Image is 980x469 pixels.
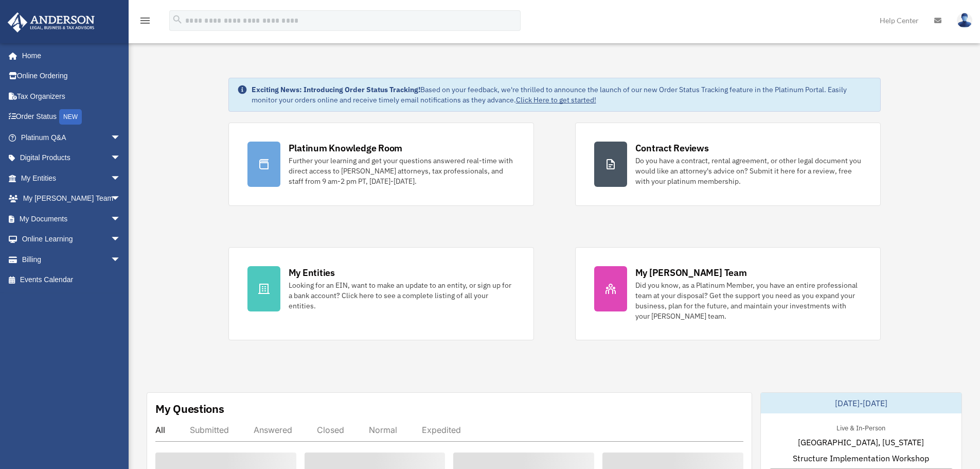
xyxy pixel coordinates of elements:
div: Further your learning and get your questions answered real-time with direct access to [PERSON_NAM... [289,155,515,186]
div: Live & In-Person [828,422,894,432]
a: Click Here to get started! [516,95,596,105]
div: My Entities [289,266,335,279]
a: Events Calendar [7,270,136,290]
div: Contract Reviews [635,142,709,154]
a: My Entities Looking for an EIN, want to make an update to an entity, or sign up for a bank accoun... [228,247,534,340]
span: arrow_drop_down [111,209,131,230]
a: Tax Organizers [7,86,136,107]
i: search [172,14,183,25]
img: User Pic [957,13,972,28]
a: Home [7,45,131,66]
a: My [PERSON_NAME] Team Did you know, as a Platinum Member, you have an entire professional team at... [575,247,881,340]
div: Normal [369,425,397,435]
span: arrow_drop_down [111,127,131,148]
i: menu [139,14,151,27]
div: Platinum Knowledge Room [289,142,403,154]
a: My [PERSON_NAME] Teamarrow_drop_down [7,188,136,209]
div: Submitted [190,425,229,435]
span: arrow_drop_down [111,148,131,169]
div: Looking for an EIN, want to make an update to an entity, or sign up for a bank account? Click her... [289,280,515,311]
a: menu [139,18,151,27]
span: Structure Implementation Workshop [793,452,929,464]
div: Did you know, as a Platinum Member, you have an entire professional team at your disposal? Get th... [635,280,862,321]
a: Billingarrow_drop_down [7,249,136,270]
a: Digital Productsarrow_drop_down [7,148,136,168]
a: Online Learningarrow_drop_down [7,229,136,250]
span: arrow_drop_down [111,249,131,270]
a: My Documentsarrow_drop_down [7,209,136,229]
a: Online Ordering [7,66,136,86]
span: arrow_drop_down [111,188,131,210]
a: Platinum Q&Aarrow_drop_down [7,127,136,148]
span: arrow_drop_down [111,168,131,189]
div: My [PERSON_NAME] Team [635,266,747,279]
span: arrow_drop_down [111,229,131,250]
a: Order StatusNEW [7,107,136,128]
a: Platinum Knowledge Room Further your learning and get your questions answered real-time with dire... [228,123,534,206]
div: Closed [317,425,344,435]
div: NEW [59,109,82,125]
a: Contract Reviews Do you have a contract, rental agreement, or other legal document you would like... [575,123,881,206]
div: Based on your feedback, we're thrilled to announce the launch of our new Order Status Tracking fe... [252,84,872,105]
div: Expedited [422,425,461,435]
span: [GEOGRAPHIC_DATA], [US_STATE] [798,436,924,448]
div: Answered [254,425,292,435]
img: Anderson Advisors Platinum Portal [5,12,98,32]
div: My Questions [155,401,224,416]
div: [DATE]-[DATE] [761,393,961,413]
div: Do you have a contract, rental agreement, or other legal document you would like an attorney's ad... [635,155,862,186]
a: My Entitiesarrow_drop_down [7,168,136,188]
div: All [155,425,165,435]
strong: Exciting News: Introducing Order Status Tracking! [252,85,420,94]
